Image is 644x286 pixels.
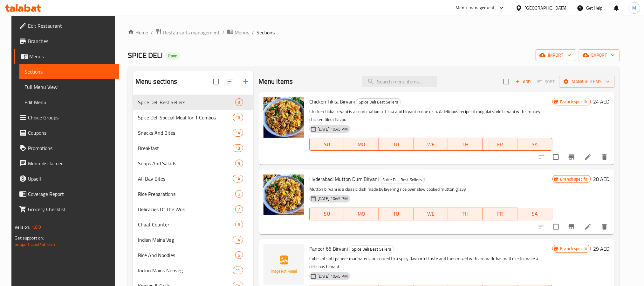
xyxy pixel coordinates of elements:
div: [GEOGRAPHIC_DATA] [525,4,567,11]
a: Home [128,29,148,36]
div: Spice Deli Special Meal for 1 Combos16 [133,110,253,125]
a: Sections [19,64,119,79]
span: Coverage Report [28,190,114,198]
button: SU [309,208,344,220]
span: Grocery Checklist [28,205,114,213]
span: 6 [236,191,243,197]
span: SPICE DELI [128,48,163,62]
div: items [233,267,243,274]
span: Branch specific [558,99,591,105]
span: All Day Bites [138,175,233,182]
span: FR [485,140,515,149]
a: Restaurants management [155,28,220,37]
span: Open [165,53,180,59]
span: Promotions [28,144,114,152]
button: WE [414,138,448,151]
span: Restaurants management [163,29,220,36]
span: SA [520,209,550,218]
span: FR [485,209,515,218]
button: Branch-specific-item [564,149,579,165]
button: WE [414,208,448,220]
a: Menus [227,28,249,37]
div: items [233,236,243,244]
button: Branch-specific-item [564,219,579,234]
div: Soups And Salads [138,160,235,167]
button: TU [379,138,414,151]
span: Add [515,78,532,85]
span: 9 [236,99,243,105]
span: Select section [500,75,513,88]
span: Coupons [28,129,114,137]
a: Full Menu View [19,79,119,95]
div: Chaat Counter [138,221,235,228]
span: Upsell [28,175,114,182]
div: items [233,114,243,121]
span: Version: [15,223,30,231]
span: Rice Preparations [138,190,235,198]
div: items [233,129,243,137]
span: Menus [235,29,249,36]
a: Coupons [14,125,119,140]
span: TH [451,140,480,149]
span: Menus [29,53,114,60]
div: items [235,160,243,167]
div: Breakfast13 [133,140,253,156]
span: Get support on: [15,234,44,242]
span: WE [416,209,446,218]
span: export [584,51,615,59]
li: / [222,29,224,36]
span: [DATE] 10:45 PM [315,196,350,202]
h2: Menu sections [135,77,177,86]
button: SA [517,208,552,220]
h6: 29 AED [593,244,610,253]
span: Spice Deli Special Meal for 1 Combos [138,114,233,121]
img: Hyderabadi Mutton Dum Biryani [264,175,304,215]
button: Manage items [559,76,615,88]
nav: breadcrumb [128,28,620,37]
p: Mutton biryani is a classic dish made by layering rice over slow cooked mutton gravy. [309,185,552,193]
div: Spice Deli Best Sellers [349,246,394,253]
span: 13 [233,145,243,151]
div: Menu-management [456,4,495,12]
div: All Day Bites14 [133,171,253,186]
span: MO [347,209,376,218]
div: Breakfast [138,144,233,152]
span: [DATE] 10:45 PM [315,126,350,132]
div: Indian Mains Veg [138,236,233,244]
div: Rice And Noodles6 [133,247,253,263]
span: Delicacies Of The Wok [138,205,235,213]
span: Spice Deli Best Sellers [356,98,401,106]
button: TH [448,208,483,220]
div: Spice Deli Best Sellers [138,98,235,106]
span: 7 [236,206,243,212]
span: Branch specific [558,176,591,182]
li: / [252,29,254,36]
button: SU [309,138,344,151]
input: search [362,76,437,87]
h6: 24 AED [593,97,610,106]
span: Chicken Tikka Biryani [309,97,355,106]
span: Sort sections [223,74,238,89]
span: Add item [513,77,533,87]
a: Choice Groups [14,110,119,125]
span: SA [520,140,550,149]
div: Open [165,52,180,60]
a: Coverage Report [14,186,119,202]
p: Cubes of soft paneer marinated and cooked to a spicy flavourful taste and then mixed with aromati... [309,255,552,271]
div: items [235,205,243,213]
span: Spice Deli Best Sellers [349,246,394,253]
div: Spice Deli Best Sellers9 [133,95,253,110]
h2: Menu items [258,77,293,86]
div: items [233,175,243,182]
button: import [536,49,576,61]
button: delete [597,219,612,234]
span: Sections [24,68,114,75]
div: Rice Preparations6 [133,186,253,202]
a: Menu disclaimer [14,156,119,171]
span: 11 [233,268,243,274]
h6: 28 AED [593,175,610,183]
div: items [233,144,243,152]
span: Sections [257,29,275,36]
